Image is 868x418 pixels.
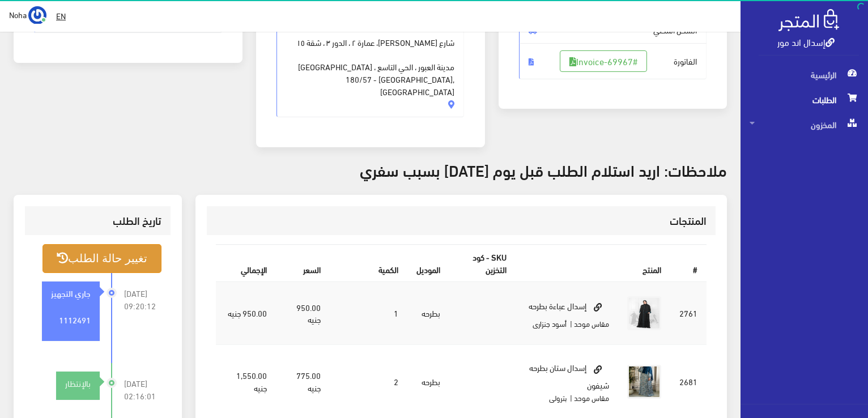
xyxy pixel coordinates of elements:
[56,8,66,23] u: EN
[42,244,161,273] button: تغيير حالة الطلب
[276,281,330,345] td: 950.00 جنيه
[59,313,91,326] strong: 1112491
[741,87,868,112] a: الطلبات
[750,112,859,137] span: المخزون
[124,287,161,312] span: [DATE] 09:20:12
[519,43,707,79] span: الفاتورة
[52,6,70,26] a: EN
[549,391,572,404] small: | بترولى
[216,215,707,226] h3: المنتجات
[516,281,618,345] td: إسدال عباءة بطرحه
[741,112,868,137] a: المخزون
[750,62,859,87] span: الرئيسية
[51,287,91,299] strong: جاري التجهيز
[34,215,161,226] h3: تاريخ الطلب
[533,317,572,330] small: | أسود جنزارى
[750,87,859,112] span: الطلبات
[28,6,46,24] img: ...
[560,50,647,72] a: #Invoice-69967
[330,245,408,281] th: الكمية
[670,245,707,281] th: #
[407,245,449,281] th: الموديل
[670,281,707,345] td: 2761
[216,245,276,281] th: اﻹجمالي
[216,281,276,345] td: 950.00 جنيه
[56,377,100,390] div: بالإنتظار
[407,281,449,345] td: بطرحه
[516,245,670,281] th: المنتج
[9,7,27,22] span: Noha
[574,317,609,330] small: مقاس موحد
[330,281,408,345] td: 1
[778,9,839,31] img: .
[276,245,330,281] th: السعر
[9,6,46,24] a: ... Noha
[574,391,609,404] small: مقاس موحد
[777,33,835,50] a: إسدال اند مور
[449,245,516,281] th: SKU - كود التخزين
[276,4,465,117] span: [PERSON_NAME] -
[741,62,868,87] a: الرئيسية
[286,24,455,98] span: شارع [PERSON_NAME]، عمارة ٢ ، الدور ٣ ، شقة ١٥ مدينة العبور ، الحي التاسع ، [GEOGRAPHIC_DATA] 180...
[124,377,161,402] span: [DATE] 02:16:01
[14,161,727,178] h3: ملاحظات: اريد استلام الطلب قبل يوم [DATE] بسبب سفري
